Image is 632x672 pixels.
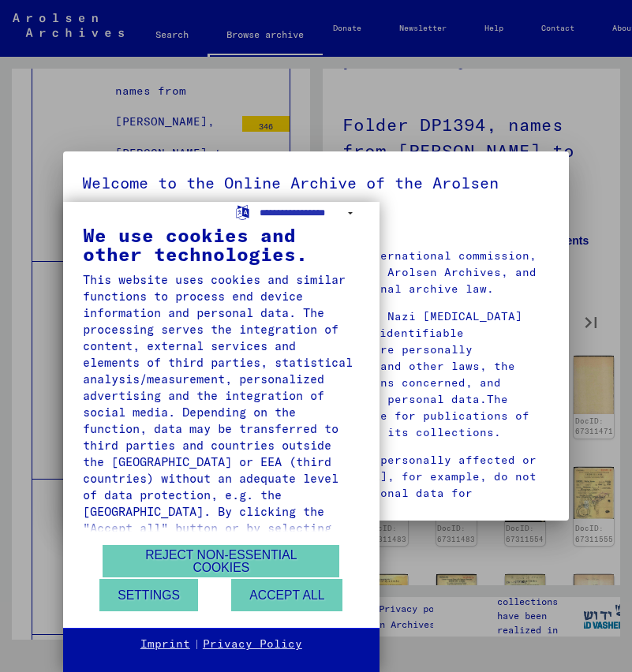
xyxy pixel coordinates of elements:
button: Settings [99,579,198,611]
a: Privacy Policy [203,637,302,652]
a: Imprint [140,637,190,652]
div: This website uses cookies and similar functions to process end device information and personal da... [83,271,360,636]
div: We use cookies and other technologies. [83,226,360,263]
button: Reject non-essential cookies [103,545,339,577]
button: Accept all [231,579,342,611]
